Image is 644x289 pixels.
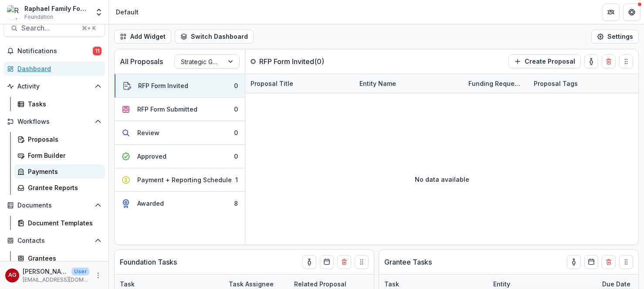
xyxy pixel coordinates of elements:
[14,148,105,163] a: Form Builder
[115,192,245,215] button: Awarded8
[14,164,105,179] a: Payments
[235,175,238,184] div: 1
[115,98,245,121] button: RFP Form Submitted0
[415,175,469,184] p: No data available
[21,24,77,32] span: Search...
[137,105,197,114] div: RFP Form Submitted
[17,202,91,209] span: Documents
[584,255,598,269] button: Calendar
[320,255,334,269] button: Calendar
[28,99,98,109] div: Tasks
[120,56,163,67] p: All Proposals
[245,74,354,93] div: Proposal Title
[14,180,105,195] a: Grantee Reports
[14,97,105,111] a: Tasks
[259,56,325,67] p: RFP Form Invited ( 0 )
[175,30,254,44] button: Switch Dashboard
[602,54,616,68] button: Delete card
[120,257,177,267] p: Foundation Tasks
[28,135,98,144] div: Proposals
[529,79,583,88] div: Proposal Tags
[115,145,245,168] button: Approved0
[137,199,164,208] div: Awarded
[115,279,140,289] div: Task
[488,279,515,289] div: Entity
[3,115,105,129] button: Open Workflows
[93,47,102,55] span: 11
[463,79,529,88] div: Funding Requested
[384,257,432,267] p: Grantee Tasks
[28,167,98,176] div: Payments
[234,81,238,90] div: 0
[17,118,91,126] span: Workflows
[137,152,166,161] div: Approved
[619,54,633,68] button: Drag
[115,74,245,98] button: RFP Form Invited0
[3,234,105,248] button: Open Contacts
[115,168,245,192] button: Payment + Reporting Schedule1
[619,255,633,269] button: Drag
[24,4,89,13] div: Raphael Family Foundation
[137,128,159,137] div: Review
[116,7,139,17] div: Default
[3,20,105,37] button: Search...
[3,79,105,93] button: Open Activity
[80,24,98,33] div: ⌘ + K
[93,270,103,281] button: More
[3,198,105,212] button: Open Documents
[115,121,245,145] button: Review0
[463,74,529,93] div: Funding Requested
[23,276,89,284] p: [EMAIL_ADDRESS][DOMAIN_NAME]
[23,267,68,276] p: [PERSON_NAME]
[602,255,616,269] button: Delete card
[508,54,581,68] button: Create Proposal
[28,254,98,263] div: Grantees
[3,61,105,76] a: Dashboard
[112,6,142,18] nav: breadcrumb
[14,251,105,265] a: Grantees
[234,152,238,161] div: 0
[354,74,463,93] div: Entity Name
[3,44,105,58] button: Notifications11
[529,74,637,93] div: Proposal Tags
[245,79,298,88] div: Proposal Title
[234,199,238,208] div: 8
[224,279,279,289] div: Task Assignee
[17,237,91,245] span: Contacts
[302,255,316,269] button: toggle-assigned-to-me
[337,255,351,269] button: Delete card
[137,175,232,184] div: Payment + Reporting Schedule
[71,268,89,275] p: User
[24,13,53,21] span: Foundation
[8,272,17,278] div: Anu Gupta
[234,105,238,114] div: 0
[14,132,105,146] a: Proposals
[28,218,98,228] div: Document Templates
[138,81,188,90] div: RFP Form Invited
[28,151,98,160] div: Form Builder
[17,64,98,73] div: Dashboard
[114,30,171,44] button: Add Widget
[17,48,93,55] span: Notifications
[584,54,598,68] button: toggle-assigned-to-me
[234,128,238,137] div: 0
[379,279,404,289] div: Task
[623,3,641,21] button: Get Help
[7,5,21,19] img: Raphael Family Foundation
[354,79,401,88] div: Entity Name
[597,279,636,289] div: Due Date
[567,255,581,269] button: toggle-assigned-to-me
[289,279,352,289] div: Related Proposal
[14,216,105,230] a: Document Templates
[93,3,105,21] button: Open entity switcher
[17,83,91,90] span: Activity
[591,30,639,44] button: Settings
[28,183,98,192] div: Grantee Reports
[355,255,369,269] button: Drag
[602,3,620,21] button: Partners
